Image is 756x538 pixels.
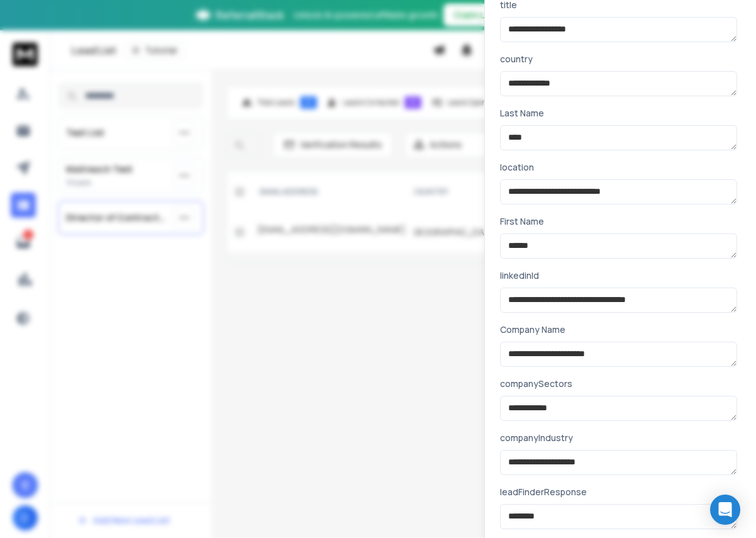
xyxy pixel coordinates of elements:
label: leadFinderResponse [500,488,587,496]
label: First Name [500,217,544,226]
label: country [500,55,533,64]
label: linkedinId [500,271,539,280]
label: location [500,163,534,172]
label: Company Name [500,325,565,334]
label: companySectors [500,379,572,388]
label: companyIndustry [500,434,573,442]
label: title [500,1,517,9]
label: Last Name [500,109,544,118]
div: Open Intercom Messenger [710,495,740,525]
